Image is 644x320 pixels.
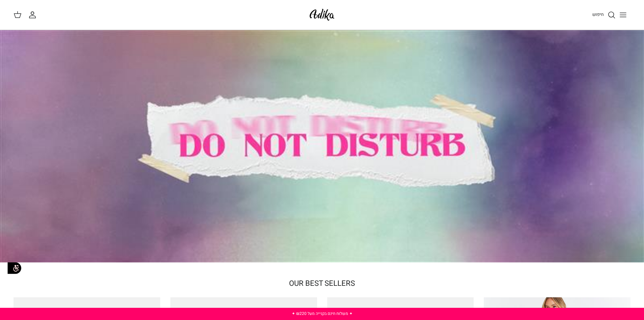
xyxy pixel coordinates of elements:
[616,7,630,22] button: Toggle menu
[5,259,24,277] img: accessibility_icon02.svg
[308,7,336,23] img: Adika IL
[28,11,39,19] a: החשבון שלי
[292,311,353,317] a: ✦ משלוח חינם בקנייה מעל ₪220 ✦
[592,11,616,19] a: חיפוש
[592,11,604,18] span: חיפוש
[289,278,355,289] a: OUR BEST SELLERS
